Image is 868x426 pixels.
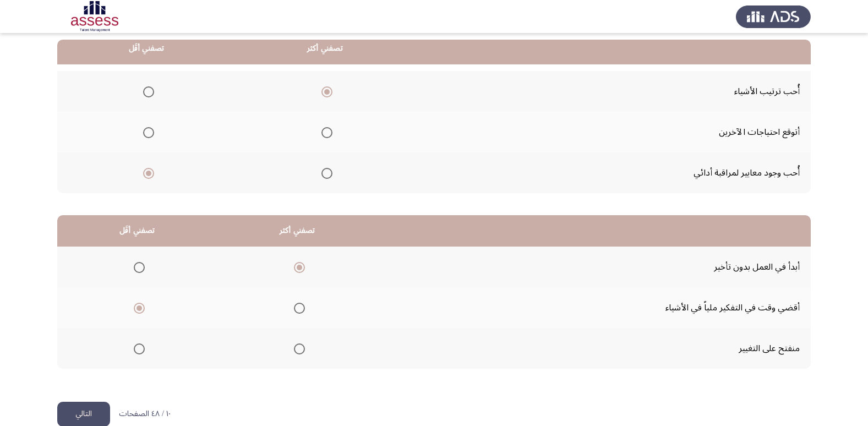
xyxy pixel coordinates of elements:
[378,287,811,328] td: أقضي وقت في التفكير ملياً في الأشياء
[317,163,332,182] mat-radio-group: Select an option
[290,339,305,358] mat-radio-group: Select an option
[57,215,217,247] th: تصفني أقَل
[129,258,145,276] mat-radio-group: Select an option
[290,258,305,276] mat-radio-group: Select an option
[378,247,811,287] td: أبدأ في العمل بدون تأخير
[236,33,414,64] th: تصفني أكثر
[378,328,811,369] td: منفتح على التغيير
[119,409,171,419] p: ١٠ / ٤٨ الصفحات
[57,1,132,32] img: Assessment logo of OCM R1 ASSESS
[736,1,811,32] img: Assess Talent Management logo
[217,215,378,247] th: تصفني أكثر
[290,298,305,317] mat-radio-group: Select an option
[139,163,154,182] mat-radio-group: Select an option
[414,112,811,152] td: أتوقع احتياجات الآخرين
[317,82,332,101] mat-radio-group: Select an option
[129,298,145,317] mat-radio-group: Select an option
[129,339,145,358] mat-radio-group: Select an option
[139,123,154,141] mat-radio-group: Select an option
[57,33,236,64] th: تصفني أقَل
[139,82,154,101] mat-radio-group: Select an option
[414,152,811,193] td: أُحب وجود معايير لمراقبة أدائي
[317,123,332,141] mat-radio-group: Select an option
[414,71,811,112] td: أُحب ترتيب الأشياء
